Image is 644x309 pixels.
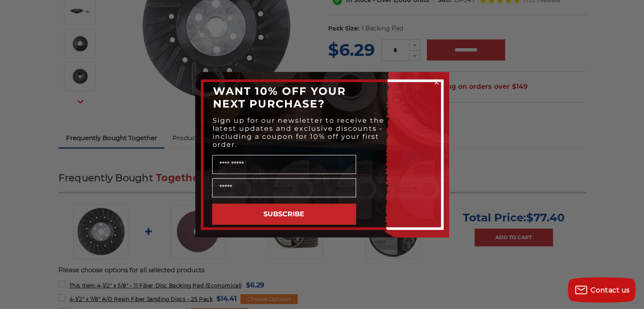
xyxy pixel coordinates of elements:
span: Sign up for our newsletter to receive the latest updates and exclusive discounts - including a co... [213,116,384,149]
button: SUBSCRIBE [212,204,356,225]
input: Email [212,178,356,197]
span: Contact us [591,286,630,294]
span: WANT 10% OFF YOUR NEXT PURCHASE? [213,85,346,110]
button: Contact us [568,277,636,303]
button: Close dialog [432,78,441,87]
